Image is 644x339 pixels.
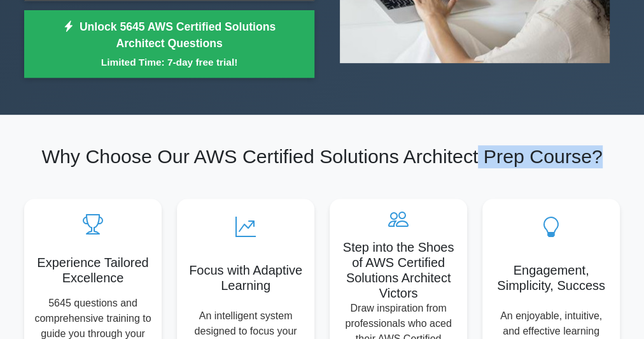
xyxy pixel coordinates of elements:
h5: Focus with Adaptive Learning [187,263,304,293]
h5: Engagement, Simplicity, Success [493,263,610,293]
h5: Step into the Shoes of AWS Certified Solutions Architect Victors [340,240,457,301]
h5: Experience Tailored Excellence [34,255,151,285]
a: Unlock 5645 AWS Certified Solutions Architect QuestionsLimited Time: 7-day free trial! [24,10,314,78]
small: Limited Time: 7-day free trial! [40,55,298,69]
h2: Why Choose Our AWS Certified Solutions Architect Prep Course? [24,145,620,168]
